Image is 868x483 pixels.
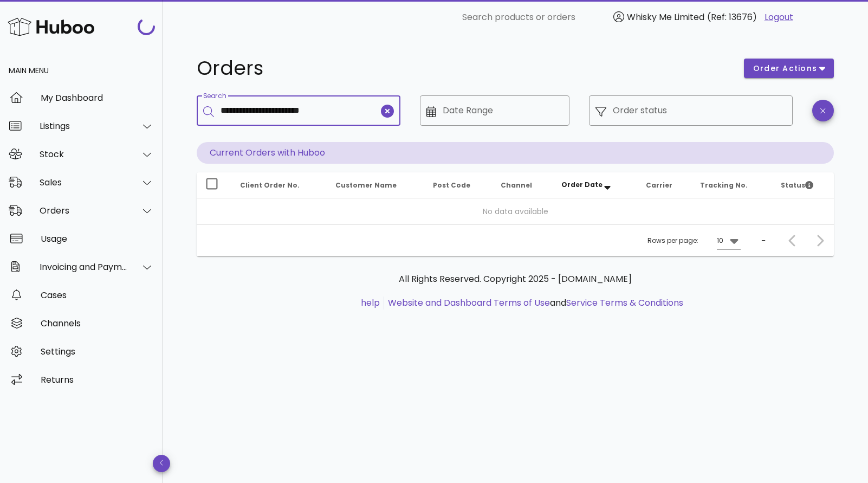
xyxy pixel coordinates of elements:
span: Status [781,181,813,190]
div: My Dashboard [41,93,154,103]
a: Website and Dashboard Terms of Use [388,297,550,309]
div: 10Rows per page: [717,232,741,249]
div: Invoicing and Payments [40,262,128,272]
th: Tracking No. [691,172,772,198]
td: No data available [197,198,834,224]
button: clear icon [381,105,394,118]
div: Settings [41,346,154,357]
p: Current Orders with Huboo [197,142,834,164]
div: 10 [717,236,723,246]
div: Listings [40,121,128,131]
span: Client Order No. [240,181,300,190]
div: Channels [41,318,154,329]
th: Status [772,172,834,198]
span: Whisky Me Limited [627,11,704,23]
span: Order Date [561,180,603,189]
a: Service Terms & Conditions [566,297,683,309]
div: Returns [41,375,154,385]
div: Cases [41,290,154,300]
div: Orders [40,205,128,216]
div: Stock [40,149,128,159]
th: Post Code [424,172,492,198]
th: Channel [492,172,553,198]
span: Tracking No. [700,181,748,190]
button: order actions [744,59,834,78]
label: Search [203,92,226,100]
a: Logout [765,11,793,24]
span: order actions [753,63,818,74]
div: Rows per page: [647,225,741,256]
li: and [384,297,683,310]
th: Carrier [637,172,691,198]
span: (Ref: 13676) [707,11,757,23]
span: Carrier [646,181,672,190]
th: Customer Name [327,172,424,198]
a: help [361,297,380,309]
div: Sales [40,177,128,188]
th: Client Order No. [231,172,327,198]
p: All Rights Reserved. Copyright 2025 - [DOMAIN_NAME] [205,273,825,286]
span: Post Code [433,181,470,190]
th: Order Date: Sorted descending. Activate to remove sorting. [553,172,637,198]
span: Customer Name [335,181,397,190]
img: Huboo Logo [8,15,94,38]
div: Usage [41,234,154,244]
h1: Orders [197,59,731,78]
span: Channel [501,181,532,190]
div: – [761,236,766,246]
